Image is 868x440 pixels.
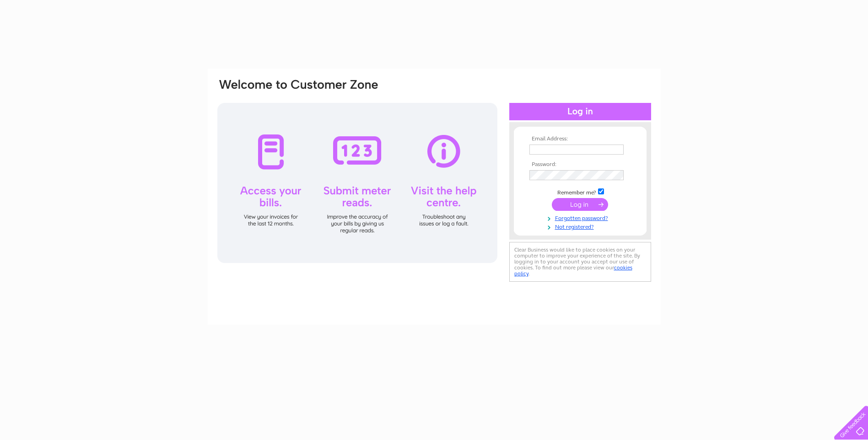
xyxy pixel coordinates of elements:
[527,187,633,196] td: Remember me?
[529,222,633,231] a: Not registered?
[529,213,633,222] a: Forgotten password?
[552,198,608,211] input: Submit
[527,161,633,168] th: Password:
[514,264,632,277] a: cookies policy
[527,136,633,142] th: Email Address:
[509,242,651,282] div: Clear Business would like to place cookies on your computer to improve your experience of the sit...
